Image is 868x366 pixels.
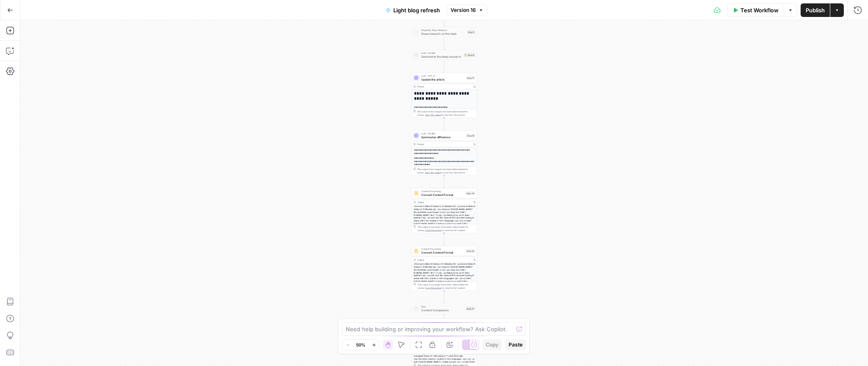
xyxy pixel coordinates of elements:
[412,27,477,37] div: Perplexity Deep ResearchDeep research on the topicStep 3
[444,118,445,130] g: Edge from step_17 to step_19
[467,30,475,34] div: Step 3
[466,307,475,310] div: Step 27
[806,6,825,14] span: Publish
[412,50,477,60] div: LLM · O4 MiniSummarize the deep researchStep 9
[425,229,441,232] span: Copy the output
[417,110,475,117] div: This output is too large & has been abbreviated for review. to view the full content.
[417,200,470,204] div: Output
[505,339,526,350] button: Paste
[417,168,475,174] div: This output is too large & has been abbreviated for review. to view the full content.
[421,193,464,197] span: Convert Content Format
[412,304,477,314] div: FlowContent ComparisonStep 27
[421,77,465,81] span: Update the article
[444,60,445,73] g: Edge from step_9 to step_17
[414,249,418,253] img: o3r9yhbrn24ooq0tey3lueqptmfj
[444,314,445,326] g: Edge from step_27 to step_22
[421,190,464,193] span: Content Processing
[381,3,445,17] button: Light blog refresh
[466,249,475,253] div: Step 25
[447,5,487,16] button: Version 16
[466,134,475,137] div: Step 19
[417,142,470,146] div: Output
[444,14,445,27] g: Edge from step_1 to step_3
[414,191,418,196] img: o3r9yhbrn24ooq0tey3lueqptmfj
[466,76,475,80] div: Step 17
[421,308,464,312] span: Content Comparison
[421,54,462,59] span: Summarize the deep research
[464,53,475,57] div: Step 9
[421,74,465,78] span: LLM · GPT-4.1
[421,247,464,251] span: Content Processing
[425,287,441,289] span: Copy the output
[801,3,830,17] button: Publish
[356,341,365,348] span: 50%
[412,205,477,236] div: <h1>How to Make AI Videos in 10 Minutes</h1> <p>How to Make AI Videos in 10 Minutes</p> <p><img s...
[444,233,445,246] g: Edge from step_24 to step_25
[509,341,523,349] span: Paste
[466,191,476,195] div: Step 24
[727,3,784,17] button: Test Workflow
[740,6,779,14] span: Test Workflow
[421,28,465,32] span: Perplexity Deep Research
[412,246,477,291] div: Content ProcessingConvert Content FormatStep 25Output<h1>How to Make AI Videos in 10 Minutes</h1>...
[421,132,465,135] span: LLM · O4 Mini
[421,250,464,254] span: Convert Content Format
[421,31,465,36] span: Deep research on the topic
[425,114,441,116] span: Copy the output
[444,291,445,303] g: Edge from step_25 to step_27
[482,339,502,350] button: Copy
[417,258,470,261] div: Output
[451,6,476,14] span: Version 16
[412,263,477,294] div: <h1>How to Make AI Videos in 10 Minutes</h1> <p>How to Make AI Videos in 10 Minutes</p> <p><img s...
[421,305,464,308] span: Flow
[444,37,445,50] g: Edge from step_3 to step_9
[393,6,440,14] span: Light blog refresh
[412,188,477,233] div: Content ProcessingConvert Content FormatStep 24Output<h1>How to Make AI Videos in 10 Minutes</h1>...
[417,225,475,232] div: This output is too large & has been abbreviated for review. to view the full content.
[414,307,418,311] img: vrinnnclop0vshvmafd7ip1g7ohf
[444,176,445,188] g: Edge from step_19 to step_24
[421,135,465,139] span: Summarise difference
[425,171,441,174] span: Copy the output
[486,341,498,349] span: Copy
[417,283,475,290] div: This output is too large & has been abbreviated for review. to view the full content.
[417,85,470,88] div: Output
[421,51,462,55] span: LLM · O4 Mini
